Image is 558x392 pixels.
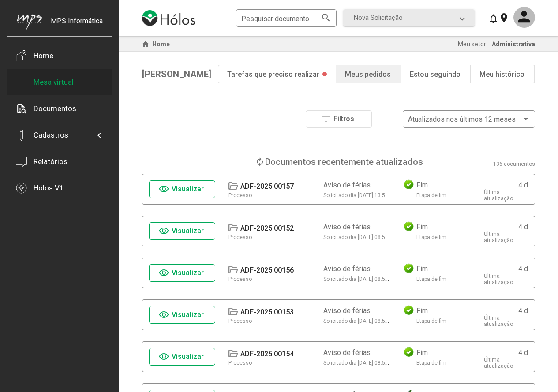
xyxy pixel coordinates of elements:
mat-icon: visibility [159,268,169,278]
span: Home [152,41,170,48]
div: Relatórios [34,157,67,166]
div: Documentos [34,104,76,113]
span: Administrativa [492,41,535,48]
div: Aviso de férias [323,265,371,273]
div: MPS Informática [51,17,103,39]
mat-icon: visibility [159,226,169,236]
span: Visualizar [172,185,204,193]
div: Processo [228,192,252,198]
div: ADF-2025.00157 [240,182,294,190]
mat-icon: visibility [159,351,169,362]
span: Visualizar [172,310,204,319]
span: Visualizar [172,352,204,361]
div: Última atualização [484,189,528,202]
div: ADF-2025.00152 [240,224,294,232]
button: Visualizar [149,348,215,366]
button: Filtros [306,110,372,128]
span: Visualizar [172,227,204,235]
div: Processo [228,318,252,324]
mat-icon: folder_open [228,306,238,317]
span: Nova Solicitação [354,14,403,22]
span: Atualizados nos últimos 12 meses [408,115,516,123]
div: Fim [416,223,428,231]
button: Visualizar [149,180,215,198]
mat-expansion-panel-header: Cadastros [16,122,103,148]
div: Estou seguindo [410,70,461,78]
div: Última atualização [484,315,528,327]
div: Fim [416,306,428,315]
span: Visualizar [172,269,204,277]
div: 4 d [518,265,528,273]
div: Processo [228,234,252,240]
span: [PERSON_NAME] [142,69,211,79]
img: logo-holos.png [142,10,195,26]
img: mps-image-cropped.png [16,14,42,30]
div: Última atualização [484,357,528,369]
div: Aviso de férias [323,348,371,357]
div: Processo [228,276,252,282]
div: Meus pedidos [345,70,391,78]
div: Etapa de fim [416,276,446,282]
mat-icon: search [321,12,331,22]
div: Documentos recentemente atualizados [265,157,423,167]
div: Fim [416,265,428,273]
button: Visualizar [149,264,215,282]
mat-icon: home [140,39,151,49]
div: Última atualização [484,273,528,285]
span: Meu setor: [458,41,487,48]
div: Hólos V1 [34,183,64,192]
div: Processo [228,360,252,366]
div: Aviso de férias [323,181,371,189]
mat-icon: folder_open [228,348,238,359]
mat-icon: loop [255,157,265,167]
div: ADF-2025.00156 [240,266,294,274]
mat-icon: visibility [159,310,169,320]
div: 4 d [518,306,528,315]
div: Última atualização [484,231,528,243]
div: 136 documentos [493,161,535,167]
div: Fim [416,181,428,189]
div: Tarefas que preciso realizar [227,70,319,78]
div: Mesa virtual [34,78,74,86]
div: 4 d [518,181,528,189]
div: Cadastros [34,131,68,139]
div: Etapa de fim [416,192,446,198]
div: Meu histórico [479,70,524,78]
div: Etapa de fim [416,234,446,240]
mat-icon: folder_open [228,223,238,233]
div: Aviso de férias [323,306,371,315]
div: Etapa de fim [416,318,446,324]
mat-expansion-panel-header: Nova Solicitação [343,9,475,26]
div: Home [34,51,53,60]
span: Filtros [333,115,354,123]
mat-icon: folder_open [228,265,238,275]
div: ADF-2025.00154 [240,350,294,358]
mat-icon: filter_list [321,114,331,124]
mat-icon: folder_open [228,181,238,191]
mat-icon: location_on [498,12,509,23]
div: ADF-2025.00153 [240,308,294,316]
mat-icon: visibility [159,184,169,194]
div: Fim [416,348,428,357]
div: 4 d [518,348,528,357]
div: Aviso de férias [323,223,371,231]
div: Etapa de fim [416,360,446,366]
button: Visualizar [149,222,215,240]
div: 4 d [518,223,528,231]
button: Visualizar [149,306,215,324]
